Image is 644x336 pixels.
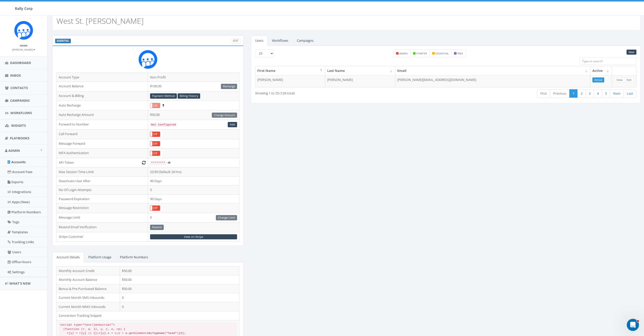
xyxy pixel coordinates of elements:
[627,50,636,55] a: New
[395,66,590,75] th: Email: activate to sort column ascending
[162,103,164,108] span: Enable to prevent campaign failure.
[399,52,408,55] small: admin
[9,281,31,286] span: What's New
[57,266,120,275] td: Monthly Account Credit
[150,122,177,127] code: Not Configured
[57,110,148,120] td: Auto Recharge Amount
[268,35,292,46] a: Workflows
[228,122,237,127] a: Add
[57,284,120,293] td: Bonus & Pre-Purchased Balance
[52,252,84,262] a: Account Details
[255,66,325,75] th: First Name: activate to sort column descending
[148,185,239,195] td: 5
[150,103,160,108] label: Off
[594,89,602,98] a: 4
[120,302,239,311] td: 0
[57,213,148,222] td: Message Limit
[8,148,20,153] span: Admin
[590,66,612,75] th: Active: activate to sort column ascending
[255,75,325,87] td: [PERSON_NAME]
[57,203,148,213] td: Message Restriction
[10,136,29,140] span: Playbooks
[537,89,550,98] a: First
[11,123,26,128] span: Widgets
[120,293,239,302] td: 0
[231,38,241,44] a: Edit
[57,129,148,139] td: Call Forward
[614,77,625,83] a: View
[255,89,410,96] div: Showing 1 to 25 (124 total)
[577,89,586,98] a: 2
[10,60,31,65] span: Dashboard
[57,167,148,176] td: Max Session Time Limit
[251,35,267,46] a: Users
[57,222,148,232] td: Resend Email Verification
[12,47,35,52] a: [PERSON_NAME]
[150,141,160,146] div: OnOff
[150,151,160,156] div: OnOff
[57,194,148,203] td: Password Expiration
[592,77,604,83] a: Active
[57,275,120,284] td: Monthly Account Balance
[20,44,28,47] small: Name
[57,149,148,158] td: MFA Authentication
[150,206,160,211] label: Off
[569,89,578,98] a: 1
[579,57,636,65] input: Type to search
[57,101,148,110] td: Auto Recharge
[602,89,610,98] a: 5
[57,139,148,149] td: Message Forward
[395,75,590,87] td: [PERSON_NAME][EMAIL_ADDRESS][DOMAIN_NAME]
[57,120,148,130] td: Forward to Number
[150,141,160,146] label: Off
[84,252,115,262] a: Platform Usage
[148,82,239,91] td: $100.00
[57,73,148,82] td: Account Type
[120,266,239,275] td: $50.00
[150,103,160,108] div: OnOff
[57,158,148,167] td: API Token
[10,98,30,103] span: Campaigns
[150,234,237,240] a: View on Stripe
[148,194,239,203] td: 90 Days
[57,311,239,320] td: Conversion Tracking Snippet
[150,151,160,156] label: Off
[10,73,21,78] span: Inbox
[325,75,395,87] td: [PERSON_NAME]
[57,185,148,195] td: No Of Login Attempts
[57,302,120,311] td: Current Month MMS Inbounds
[57,176,148,185] td: Deactivate User After
[457,52,463,55] small: free
[57,232,148,242] td: Stripe Customer
[10,111,32,115] span: Workflows
[150,205,160,211] div: OnOff
[15,6,33,11] span: Rally Corp
[550,89,570,98] a: Previous
[120,275,239,284] td: $50.00
[56,17,144,25] h2: West St. [PERSON_NAME]
[293,35,318,46] a: Campaigns
[116,252,152,262] a: Platform Numbers
[416,52,427,55] small: starter
[586,89,594,98] a: 3
[148,176,239,185] td: 90 Days
[325,66,395,75] th: Last Name: activate to sort column ascending
[624,89,636,98] a: Last
[57,91,148,101] td: Account & Billing
[148,167,239,176] td: 23:59 (Default 24 hrs)
[150,132,160,137] div: OnOff
[435,52,449,55] small: essential
[14,21,33,40] img: Icon_1.png
[10,86,28,90] span: Contacts
[57,82,148,91] td: Account Balance
[142,161,146,164] i: Generate New Token
[178,93,200,99] a: Billing History
[57,293,120,302] td: Current Month SMS Inbounds
[150,132,160,137] label: Off
[150,93,177,99] a: Payment Method
[12,48,35,51] small: [PERSON_NAME]
[610,89,624,98] a: Next
[625,77,634,83] a: Edit
[138,50,157,69] img: Rally_Corp_Icon_1.png
[148,110,239,120] td: $50.00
